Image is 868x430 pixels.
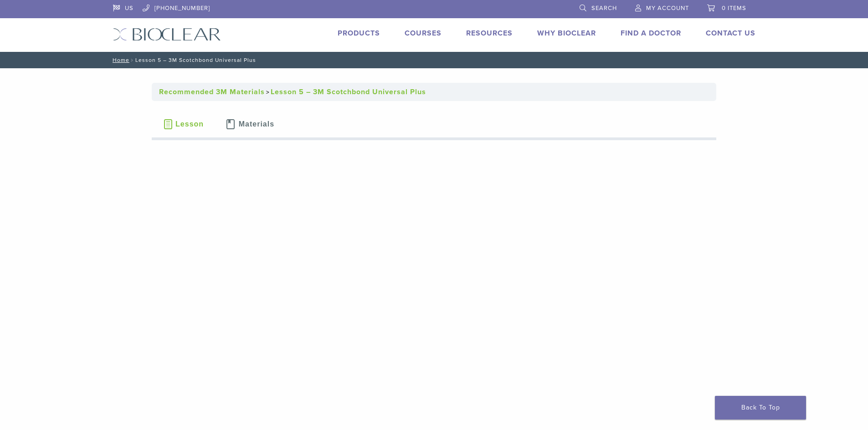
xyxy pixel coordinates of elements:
span: Materials [239,121,274,128]
a: Lesson 5 – 3M Scotchbond Universal Plus [271,87,426,96]
a: Resources [466,29,513,38]
a: Contact Us [706,29,755,38]
a: Products [338,29,380,38]
span: Lesson [175,121,204,128]
span: My Account [646,5,689,12]
a: Home [110,57,129,63]
a: Find A Doctor [621,29,681,38]
a: Recommended 3M Materials [159,87,265,96]
span: Search [591,5,617,12]
nav: Breadcrumbs [152,83,717,101]
span: 0 items [722,5,746,12]
span: / [129,58,135,62]
img: Bioclear [113,28,221,41]
nav: Lesson 5 – 3M Scotchbond Universal Plus [106,52,762,68]
a: Why Bioclear [537,29,596,38]
a: Back To Top [715,396,806,420]
a: Courses [405,29,442,38]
